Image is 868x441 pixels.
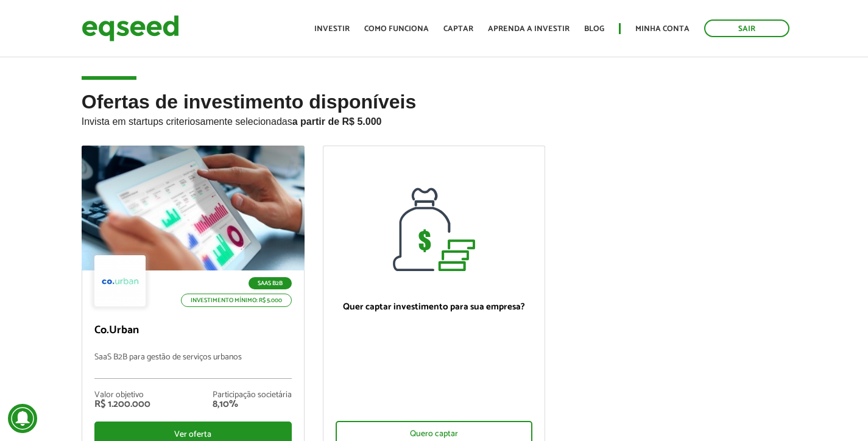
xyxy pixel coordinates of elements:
img: EqSeed [82,12,179,44]
p: Invista em startups criteriosamente selecionadas [82,113,787,127]
a: Investir [314,25,350,33]
a: Sair [704,19,789,37]
a: Blog [584,25,604,33]
a: Minha conta [635,25,690,33]
a: Captar [443,25,473,33]
p: SaaS B2B [249,277,292,289]
p: SaaS B2B para gestão de serviços urbanos [94,353,292,379]
div: Participação societária [213,391,292,400]
div: 8,10% [213,400,292,409]
p: Quer captar investimento para sua empresa? [336,302,533,312]
a: Como funciona [364,25,429,33]
div: R$ 1.200.000 [94,400,150,409]
strong: a partir de R$ 5.000 [292,116,382,127]
h2: Ofertas de investimento disponíveis [82,91,787,146]
p: Investimento mínimo: R$ 5.000 [181,294,292,307]
p: Co.Urban [94,324,292,337]
a: Aprenda a investir [488,25,570,33]
div: Valor objetivo [94,391,150,400]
